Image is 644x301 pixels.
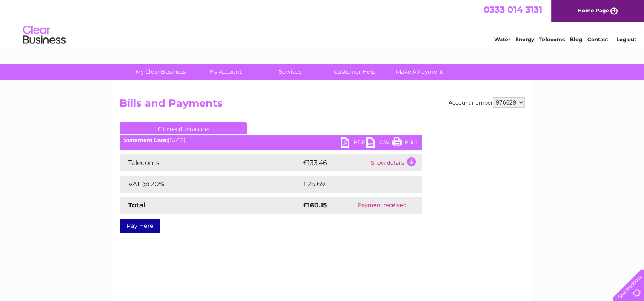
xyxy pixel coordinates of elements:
a: My Clear Business [126,64,196,80]
div: [DATE] [120,137,422,143]
a: Energy [515,36,534,43]
a: Make A Payment [384,64,455,80]
h2: Bills and Payments [120,97,525,114]
strong: £160.15 [303,201,327,209]
a: My Account [190,64,260,80]
a: PDF [341,137,366,150]
a: Current Invoice [120,122,247,134]
a: Log out [616,36,636,43]
b: Statement Date: [124,137,168,143]
a: 0333 014 3131 [484,4,542,15]
a: Pay Here [120,219,160,233]
td: VAT @ 20% [120,176,301,193]
div: Clear Business is a trading name of Verastar Limited (registered in [GEOGRAPHIC_DATA] No. 3667643... [121,5,524,41]
td: Telecoms [120,154,301,171]
a: Blog [570,36,582,43]
a: Water [494,36,510,43]
strong: Total [128,201,146,209]
td: £26.69 [301,176,405,193]
td: Payment received [343,197,421,214]
div: Account number [449,97,525,108]
a: Telecoms [539,36,565,43]
a: CSV [366,137,392,150]
a: Customer Help [320,64,390,80]
a: Contact [587,36,608,43]
td: Show details [369,154,422,171]
img: logo.png [23,22,66,48]
td: £133.46 [301,154,369,171]
a: Services [255,64,325,80]
a: Print [392,137,418,150]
